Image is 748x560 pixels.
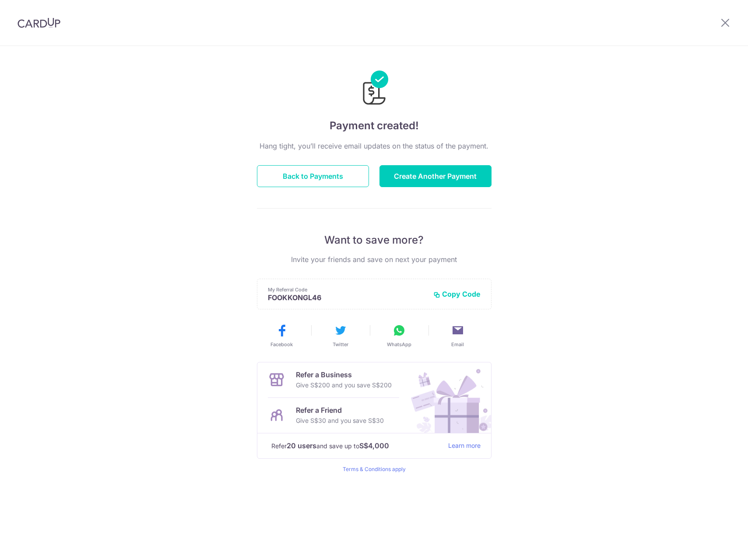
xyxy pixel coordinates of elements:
p: Hang tight, you’ll receive email updates on the status of the payment. [257,141,492,151]
p: Refer and save up to [271,440,441,451]
p: Give S$200 and you save S$200 [296,380,392,390]
p: Give S$30 and you save S$30 [296,415,384,426]
button: Twitter [315,323,366,348]
p: Refer a Friend [296,405,384,415]
strong: S$4,000 [359,440,389,451]
button: Create Another Payment [379,165,492,187]
p: My Referral Code [268,286,426,293]
p: Want to save more? [257,233,492,247]
p: Invite your friends and save on next your payment [257,254,492,265]
strong: 20 users [287,440,316,451]
p: FOOKKONGL46 [268,293,426,302]
img: CardUp [18,18,60,28]
span: Facebook [270,341,293,348]
span: Email [451,341,464,348]
button: WhatsApp [373,323,425,348]
p: Refer a Business [296,369,392,380]
button: Copy Code [433,290,481,298]
img: Payments [360,71,388,107]
h4: Payment created! [257,118,492,134]
a: Learn more [448,440,481,451]
button: Back to Payments [257,165,369,187]
button: Email [432,323,484,348]
span: Twitter [333,341,348,348]
span: WhatsApp [387,341,411,348]
img: Refer [403,362,491,433]
a: Terms & Conditions apply [343,466,406,472]
button: Facebook [256,323,308,348]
